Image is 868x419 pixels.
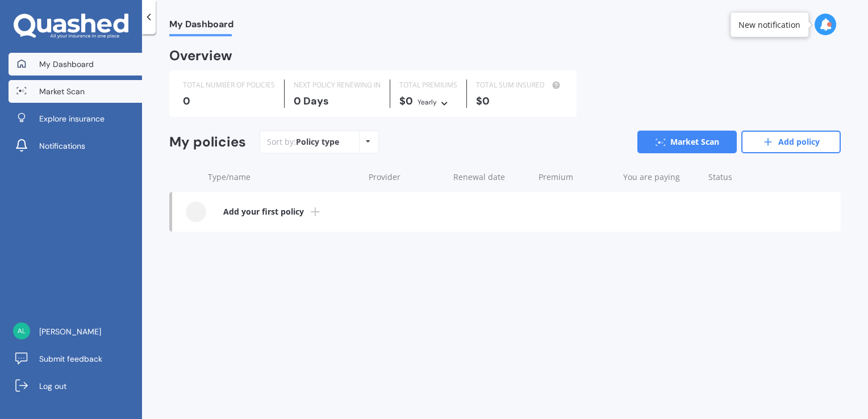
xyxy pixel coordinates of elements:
div: $0 [476,95,563,107]
span: Market Scan [39,86,85,97]
a: Add policy [741,131,841,153]
a: Notifications [9,135,142,157]
span: My Dashboard [169,19,233,34]
div: Premium [539,171,614,183]
div: TOTAL PREMIUMS [399,79,457,91]
div: Sort by: [267,136,339,148]
a: Submit feedback [9,347,142,370]
div: Yearly [418,97,437,108]
a: [PERSON_NAME] [9,320,142,343]
img: e7769be63234c40f95c900c5918b92e2 [13,322,30,340]
div: Status [708,171,784,183]
div: TOTAL SUM INSURED [476,79,563,91]
span: Explore insurance [39,113,105,124]
div: NEXT POLICY RENEWING IN [294,79,381,91]
span: Submit feedback [39,353,102,364]
div: 0 [183,95,275,107]
span: Notifications [39,140,85,152]
div: $0 [399,95,457,108]
span: My Dashboard [39,58,94,70]
span: [PERSON_NAME] [39,326,101,337]
div: New notification [738,19,800,30]
div: Type/name [208,171,360,183]
div: 0 Days [294,95,381,107]
div: My policies [169,134,246,150]
div: Renewal date [453,171,529,183]
div: Policy type [296,136,339,148]
div: TOTAL NUMBER OF POLICIES [183,79,275,91]
div: Overview [169,50,232,61]
b: Add your first policy [223,206,304,217]
div: Provider [369,171,444,183]
a: Market Scan [637,131,737,153]
a: Add your first policy [172,192,841,232]
a: Log out [9,375,142,397]
div: You are paying [623,171,699,183]
a: Explore insurance [9,107,142,130]
a: Market Scan [9,80,142,103]
a: My Dashboard [9,53,142,76]
span: Log out [39,380,66,392]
